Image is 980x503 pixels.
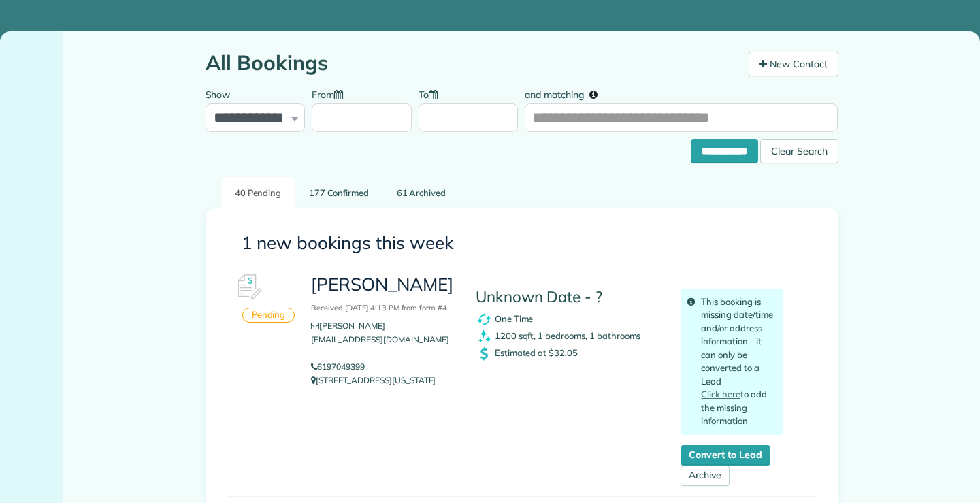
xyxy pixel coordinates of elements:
a: Archive [681,466,730,486]
a: Clear Search [760,141,838,152]
h1: All Bookings [206,52,738,74]
img: recurrence_symbol_icon-7cc721a9f4fb8f7b0289d3d97f09a2e367b638918f1a67e51b1e7d8abe5fb8d8.png [476,311,493,328]
a: New Contact [749,52,838,76]
span: One Time [495,312,534,323]
label: From [312,81,350,106]
span: 1200 sqft, 1 bedrooms, 1 bathrooms [495,329,641,340]
img: dollar_symbol_icon-bd8a6898b2649ec353a9eba708ae97d8d7348bddd7d2aed9b7e4bf5abd9f4af5.png [476,345,493,362]
small: Received [DATE] 4:13 PM from form #4 [311,303,447,312]
a: Click here [701,389,740,400]
span: Estimated at $32.05 [495,346,578,357]
h3: [PERSON_NAME] [311,275,455,314]
img: clean_symbol_icon-dd072f8366c07ea3eb8378bb991ecd12595f4b76d916a6f83395f9468ae6ecae.png [476,328,493,345]
a: 61 Archived [383,177,459,209]
label: and matching [525,81,607,106]
a: 177 Confirmed [296,177,382,209]
label: To [419,81,444,106]
div: Pending [242,308,295,323]
a: 40 Pending [222,177,295,209]
h3: 1 new bookings this week [242,233,802,253]
img: Booking #615272 [228,267,269,308]
a: 6197049399 [311,361,365,372]
p: [STREET_ADDRESS][US_STATE] [311,374,455,387]
div: This booking is missing date/time and/or address information - it can only be converted to a Lead... [681,289,783,435]
a: [PERSON_NAME][EMAIL_ADDRESS][DOMAIN_NAME] [311,321,449,358]
a: Convert to Lead [681,445,770,466]
div: Clear Search [760,139,838,163]
h4: Unknown Date - ? [476,289,661,306]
